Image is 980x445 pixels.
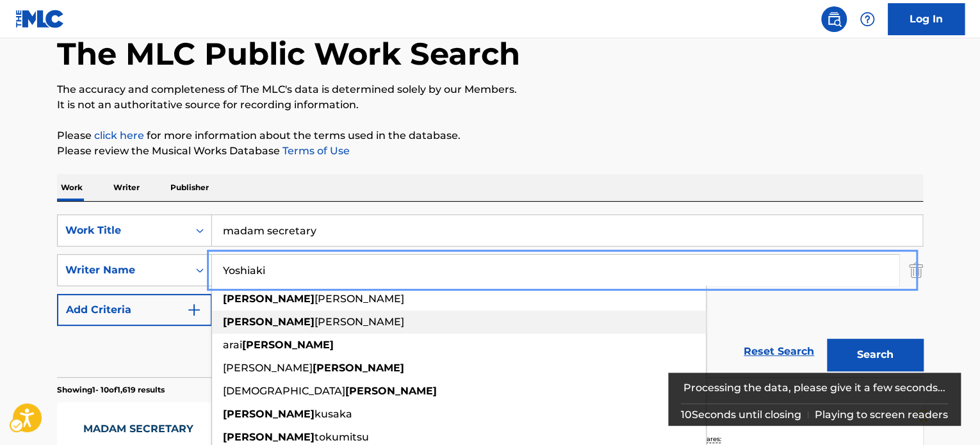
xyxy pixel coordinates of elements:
[57,128,923,143] p: Please for more information about the terms used in the database.
[826,12,842,27] img: search
[314,408,352,420] span: kusaka
[57,97,923,113] p: It is not an authoritative source for recording information.
[345,385,437,397] strong: [PERSON_NAME]
[314,431,369,443] span: tokumitsu
[57,384,165,396] p: Showing 1 - 10 of 1,619 results
[888,3,965,35] a: Log In
[827,339,923,371] button: Search
[681,409,692,421] span: 10
[223,339,242,351] span: arai
[681,373,949,403] div: Processing the data, please give it a few seconds...
[65,223,181,238] div: Work Title
[223,293,314,305] strong: [PERSON_NAME]
[57,214,923,377] form: Search Form
[242,339,334,351] strong: [PERSON_NAME]
[57,174,86,201] p: Work
[186,302,202,318] img: 9d2ae6d4665cec9f34b9.svg
[313,362,404,374] strong: [PERSON_NAME]
[15,10,65,28] img: MLC Logo
[57,82,923,97] p: The accuracy and completeness of The MLC's data is determined solely by our Members.
[83,421,203,437] div: MADAM SECRETARY
[223,362,313,374] span: [PERSON_NAME]
[860,12,875,27] img: help
[314,293,404,305] span: [PERSON_NAME]
[57,35,520,73] h1: The MLC Public Work Search
[737,337,821,366] a: Reset Search
[212,255,899,286] input: Search...
[223,431,314,443] strong: [PERSON_NAME]
[57,143,923,159] p: Please review the Musical Works Database
[909,254,923,286] img: Delete Criterion
[167,174,213,201] p: Publisher
[212,215,922,246] input: Search...
[223,385,345,397] span: [DEMOGRAPHIC_DATA]
[94,129,144,142] a: click here
[65,263,181,278] div: Writer Name
[280,145,350,157] a: Terms of Use
[188,215,211,246] div: On
[223,408,314,420] strong: [PERSON_NAME]
[110,174,143,201] p: Writer
[223,316,314,328] strong: [PERSON_NAME]
[314,316,404,328] span: [PERSON_NAME]
[57,294,212,326] button: Add Criteria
